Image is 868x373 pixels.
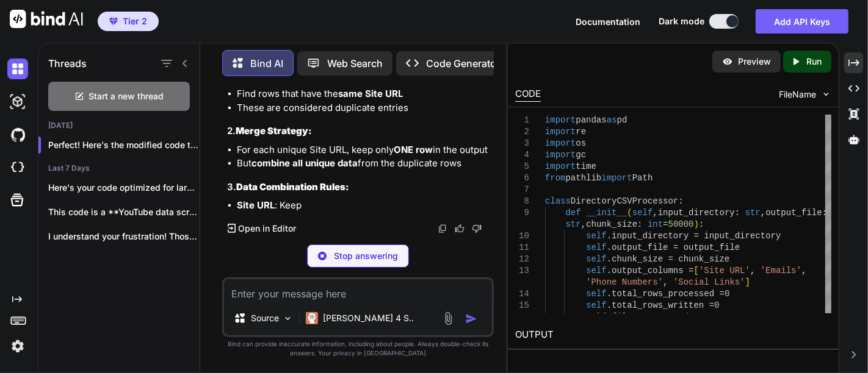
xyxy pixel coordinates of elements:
[576,138,587,148] span: os
[587,254,607,264] span: self
[607,231,781,241] span: .input_directory = input_directory
[250,56,283,71] p: Bind AI
[607,115,617,125] span: as
[472,224,482,233] img: dislike
[515,207,529,219] div: 9
[7,157,28,178] img: cloudideIcon
[441,311,455,325] img: attachment
[515,161,529,172] div: 5
[571,196,678,206] span: DirectoryCSVProcessor
[587,289,607,299] span: self
[545,127,576,137] span: import
[465,313,477,325] img: icon
[658,208,735,218] span: input_directory
[438,224,447,233] img: copy
[750,266,755,275] span: ,
[659,15,704,27] span: Dark mode
[515,265,529,277] div: 13
[566,173,602,183] span: pathlib
[566,208,581,218] span: def
[545,196,571,206] span: class
[515,126,529,138] div: 2
[334,250,398,262] p: Stop answering
[587,300,607,310] span: self
[745,277,750,287] span: ]
[323,312,414,324] p: [PERSON_NAME] 4 S..
[715,300,720,310] span: 0
[48,206,200,218] p: This code is a **YouTube data scraper**...
[515,87,541,102] div: CODE
[699,266,750,275] span: 'Site URL'
[632,208,653,218] span: self
[515,230,529,242] div: 10
[227,124,491,138] h3: 2.
[607,243,740,252] span: .output_file = output_file
[7,336,28,357] img: settings
[236,125,312,137] strong: Merge Strategy:
[664,219,668,229] span: =
[587,312,607,322] span: self
[306,312,318,324] img: Claude 4 Sonnet
[515,138,529,149] div: 3
[238,222,296,235] p: Open in Editor
[576,16,640,27] span: Documentation
[48,56,87,71] h1: Threads
[761,266,801,275] span: 'Emails'
[545,162,576,171] span: import
[725,289,729,299] span: 0
[735,208,740,218] span: :
[545,138,576,148] span: import
[587,219,638,229] span: chunk_size
[617,115,627,125] span: pd
[545,150,576,160] span: import
[38,121,200,130] h2: [DATE]
[587,231,607,241] span: self
[664,277,668,287] span: ,
[801,266,806,275] span: ,
[653,208,658,218] span: ,
[515,300,529,311] div: 15
[237,157,491,171] li: But from the duplicate rows
[576,162,597,171] span: time
[761,208,765,218] span: ,
[545,115,576,125] span: import
[237,199,275,211] strong: Site URL
[426,56,500,71] p: Code Generator
[576,15,640,28] button: Documentation
[627,208,632,218] span: (
[638,219,643,229] span: :
[515,115,529,126] div: 1
[515,288,529,300] div: 14
[48,139,200,151] p: Perfect! Here's the modified code that p...
[699,312,704,322] span: 0
[607,289,725,299] span: .total_rows_processed =
[515,311,529,323] div: 16
[455,224,465,233] img: like
[581,219,586,229] span: ,
[237,199,491,213] li: : Keep
[48,230,200,243] p: I understand your frustration! Those timeout warnings...
[515,149,529,161] div: 4
[327,56,383,71] p: Web Search
[576,150,587,160] span: gc
[7,91,28,112] img: darkAi-studio
[283,313,293,324] img: Pick Models
[515,196,529,207] div: 8
[237,143,491,157] li: For each unique Site URL, keep only in the output
[48,182,200,194] p: Here's your code optimized for large datasets...
[607,266,694,275] span: .output_columns =
[607,312,699,322] span: .files_processed =
[694,219,699,229] span: )
[576,127,587,137] span: re
[227,180,491,194] h3: 3.
[237,101,491,115] li: These are considered duplicate entries
[251,157,358,169] strong: combine all unique data
[607,300,714,310] span: .total_rows_written =
[587,208,627,218] span: __init__
[694,266,699,275] span: [
[7,59,28,79] img: darkChat
[668,219,694,229] span: 50000
[587,243,607,252] span: self
[515,254,529,265] div: 12
[587,266,607,275] span: self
